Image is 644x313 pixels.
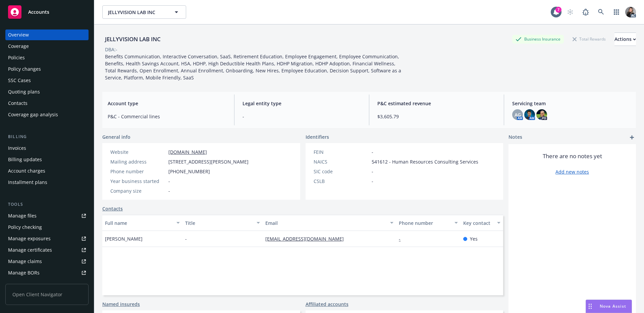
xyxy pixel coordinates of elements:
[108,100,226,107] span: Account type
[8,75,31,86] div: SSC Cases
[110,158,166,165] div: Mailing address
[625,7,636,17] img: photo
[524,109,535,120] img: photo
[5,177,89,188] a: Installment plans
[396,215,460,231] button: Phone number
[314,158,369,165] div: NAICS
[614,33,636,46] button: Actions
[372,178,373,185] span: -
[8,86,40,97] div: Quoting plans
[377,100,496,107] span: P&C estimated revenue
[5,98,89,109] a: Contacts
[5,41,89,52] a: Coverage
[8,210,37,221] div: Manage files
[105,53,402,81] span: Benefits Communication, Interactive Conversation, SaaS, Retirement Education, Employee Engagement...
[508,133,522,141] span: Notes
[5,109,89,120] a: Coverage gap analysis
[102,215,182,231] button: Full name
[5,222,89,233] a: Policy checking
[512,35,564,43] div: Business Insurance
[306,133,329,140] span: Identifiers
[569,35,609,43] div: Total Rewards
[399,236,406,242] a: -
[110,168,166,175] div: Phone number
[8,177,47,188] div: Installment plans
[586,300,632,313] button: Nova Assist
[105,220,172,227] div: Full name
[610,5,623,19] a: Switch app
[5,245,89,255] a: Manage certificates
[5,75,89,86] a: SSC Cases
[8,41,29,52] div: Coverage
[8,245,52,255] div: Manage certificates
[5,267,89,278] a: Manage BORs
[5,256,89,267] a: Manage claims
[110,148,166,155] div: Website
[555,168,589,175] a: Add new notes
[8,154,42,165] div: Billing updates
[463,220,493,227] div: Key contact
[372,168,373,175] span: -
[5,233,89,244] a: Manage exposures
[555,7,561,13] div: 7
[110,187,166,194] div: Company size
[594,5,608,19] a: Search
[243,113,361,120] span: -
[8,64,41,74] div: Policy changes
[5,201,89,208] div: Tools
[8,267,40,278] div: Manage BORs
[314,148,369,155] div: FEIN
[306,301,348,308] a: Affiliated accounts
[8,166,45,176] div: Account charges
[168,149,207,155] a: [DOMAIN_NAME]
[399,220,450,227] div: Phone number
[105,46,117,53] div: DBA: -
[265,236,349,242] a: [EMAIL_ADDRESS][DOMAIN_NAME]
[168,168,210,175] span: [PHONE_NUMBER]
[5,3,89,21] a: Accounts
[5,64,89,74] a: Policy changes
[470,235,478,242] span: Yes
[8,256,42,267] div: Manage claims
[108,113,226,120] span: P&C - Commercial lines
[8,52,25,63] div: Policies
[5,52,89,63] a: Policies
[263,215,396,231] button: Email
[182,215,263,231] button: Title
[5,154,89,165] a: Billing updates
[5,86,89,97] a: Quoting plans
[543,152,602,160] span: There are no notes yet
[265,220,386,227] div: Email
[243,100,361,107] span: Legal entity type
[102,205,123,212] a: Contacts
[5,133,89,140] div: Billing
[185,220,253,227] div: Title
[105,235,143,242] span: [PERSON_NAME]
[579,5,592,19] a: Report a Bug
[586,300,594,313] div: Drag to move
[515,111,521,118] span: AG
[5,143,89,153] a: Invoices
[5,210,89,221] a: Manage files
[8,98,28,109] div: Contacts
[168,187,170,194] span: -
[563,5,577,19] a: Start snowing
[5,284,89,305] span: Open Client Navigator
[102,301,140,308] a: Named insureds
[314,178,369,185] div: CSLB
[102,35,163,44] div: JELLYVISION LAB INC
[536,109,547,120] img: photo
[28,9,49,15] span: Accounts
[377,113,496,120] span: $3,605.79
[512,100,631,107] span: Servicing team
[372,158,478,165] span: 541612 - Human Resources Consulting Services
[8,233,51,244] div: Manage exposures
[108,9,166,16] span: JELLYVISION LAB INC
[5,29,89,40] a: Overview
[5,166,89,176] a: Account charges
[168,158,249,165] span: [STREET_ADDRESS][PERSON_NAME]
[185,235,187,242] span: -
[8,109,58,120] div: Coverage gap analysis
